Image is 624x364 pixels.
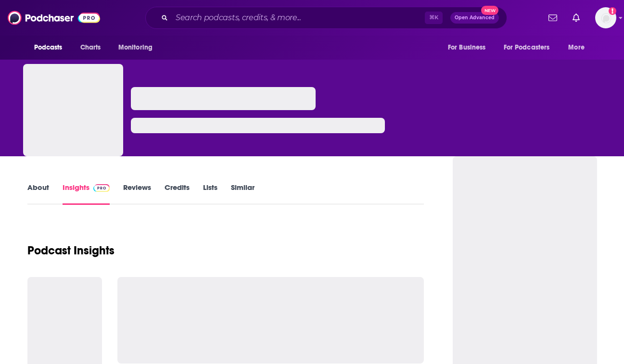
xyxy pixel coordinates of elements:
[165,183,190,205] a: Credits
[595,7,616,28] button: Show profile menu
[27,183,49,205] a: About
[497,38,564,57] button: open menu
[27,38,75,57] button: open menu
[93,184,110,192] img: Podchaser Pro
[34,41,63,54] span: Podcasts
[455,15,495,20] span: Open Advanced
[561,38,597,57] button: open menu
[450,12,499,24] button: Open AdvancedNew
[231,183,255,205] a: Similar
[545,10,561,26] a: Show notifications dropdown
[74,38,107,57] a: Charts
[504,41,550,54] span: For Podcasters
[63,183,110,205] a: InsightsPodchaser Pro
[425,12,443,24] span: ⌘ K
[80,41,101,54] span: Charts
[27,243,115,258] h1: Podcast Insights
[123,183,151,205] a: Reviews
[8,9,100,27] img: Podchaser - Follow, Share and Rate Podcasts
[112,38,165,57] button: open menu
[595,7,616,28] span: Logged in as redsetterpr
[441,38,498,57] button: open menu
[203,183,217,205] a: Lists
[172,10,425,25] input: Search podcasts, credits, & more...
[481,6,498,15] span: New
[609,7,616,15] svg: Add a profile image
[568,41,585,54] span: More
[595,7,616,28] img: User Profile
[569,10,584,26] a: Show notifications dropdown
[145,7,507,29] div: Search podcasts, credits, & more...
[448,41,486,54] span: For Business
[118,41,153,54] span: Monitoring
